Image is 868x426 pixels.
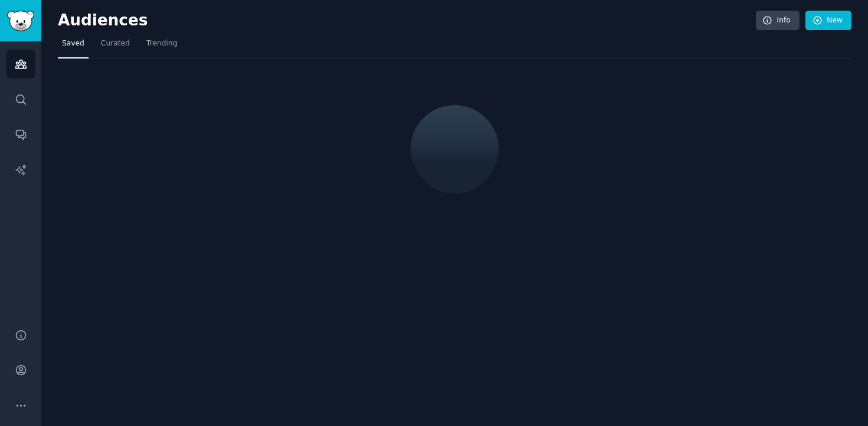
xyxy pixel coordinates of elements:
[756,11,800,31] a: Info
[58,34,89,58] a: Saved
[142,34,181,58] a: Trending
[58,11,756,30] h2: Audiences
[146,38,177,49] span: Trending
[97,34,134,58] a: Curated
[101,38,130,49] span: Curated
[805,11,851,31] a: New
[62,38,84,49] span: Saved
[7,11,34,31] img: GummySearch logo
